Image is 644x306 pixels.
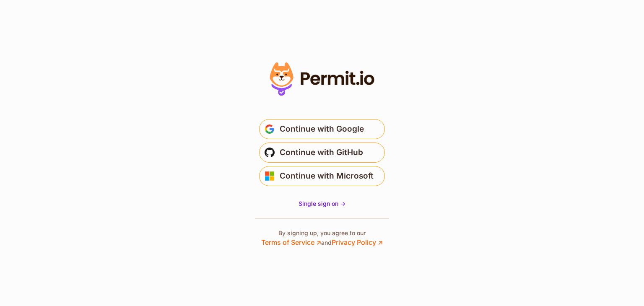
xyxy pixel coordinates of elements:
button: Continue with Microsoft [259,166,385,186]
p: By signing up, you agree to our and [261,229,383,247]
a: Terms of Service ↗ [261,238,321,246]
span: Continue with Microsoft [280,169,374,183]
span: Continue with Google [280,122,364,136]
button: Continue with GitHub [259,143,385,163]
button: Continue with Google [259,119,385,139]
a: Single sign on -> [299,200,345,208]
span: Continue with GitHub [280,146,363,159]
a: Privacy Policy ↗ [332,238,383,246]
span: Single sign on -> [299,200,345,207]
